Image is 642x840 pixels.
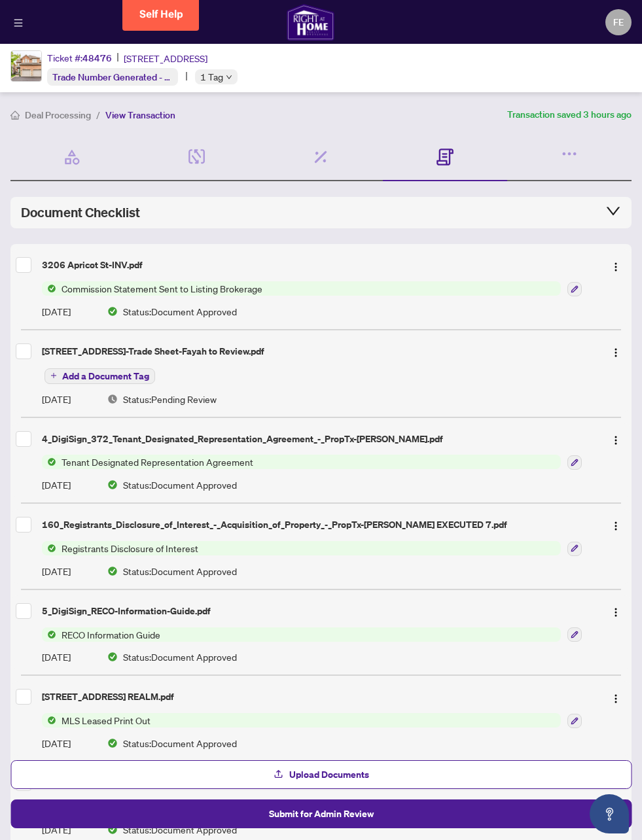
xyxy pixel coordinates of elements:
img: Document Status [107,480,118,490]
div: [STREET_ADDRESS]-Trade Sheet-Fayah to Review.pdf [42,344,595,359]
span: MLS Leased Print Out [56,713,156,727]
button: Logo [605,429,626,449]
span: RECO Information Guide [56,627,166,642]
span: [DATE] [42,564,71,578]
span: Trade Number Generated - Pending Information [52,71,247,83]
span: Self Help [139,8,183,20]
span: Registrants Disclosure of Interest [56,541,204,555]
span: plus [50,372,57,379]
img: Document Status [107,824,118,835]
div: Document Checklist [21,203,621,222]
span: Submit for Admin Review [269,803,374,824]
img: Status Icon [42,713,56,727]
img: Document Status [107,394,118,404]
span: [DATE] [42,736,71,750]
div: Ticket #: [47,50,112,65]
article: Transaction saved 3 hours ago [507,107,632,122]
img: Logo [611,521,621,531]
span: Commission Statement Sent to Listing Brokerage [56,281,268,296]
button: Logo [605,341,626,362]
button: Open asap [590,794,629,833]
img: Document Status [107,738,118,748]
span: Upload Documents [289,764,369,785]
button: Logo [605,686,626,707]
div: [STREET_ADDRESS] REALM.pdf [42,690,595,704]
img: Document Status [107,652,118,662]
span: Status: Document Approved [123,304,237,319]
img: Document Status [107,306,118,317]
span: collapsed [605,203,621,219]
span: View Transaction [105,109,175,121]
span: Status: Pending Review [123,392,217,406]
span: Add a Document Tag [62,372,149,381]
button: Logo [605,601,626,621]
span: Status: Document Approved [123,478,237,492]
img: Status Icon [42,455,56,469]
span: menu [14,18,23,27]
img: Logo [611,262,621,272]
span: 48476 [82,52,112,64]
button: Logo [605,254,626,275]
button: Add a Document Tag [45,368,155,384]
span: [STREET_ADDRESS] [124,51,207,65]
div: 3206 Apricot St-INV.pdf [42,258,595,272]
div: 160_Registrants_Disclosure_of_Interest_-_Acquisition_of_Property_-_PropTx-[PERSON_NAME] EXECUTED ... [42,517,595,532]
button: Submit for Admin Review [10,799,632,828]
span: [DATE] [42,822,71,837]
img: Logo [611,347,621,358]
img: Document Status [107,566,118,576]
div: 5_DigiSign_RECO-Information-Guide.pdf [42,604,595,618]
img: Logo [611,693,621,704]
img: Status Icon [42,627,56,642]
span: Status: Document Approved [123,736,237,750]
span: [DATE] [42,304,71,319]
img: Logo [611,607,621,618]
img: Status Icon [42,541,56,555]
span: Status: Document Approved [123,650,237,664]
span: [DATE] [42,392,71,406]
span: home [10,111,20,120]
span: [DATE] [42,650,71,664]
img: Status Icon [42,281,56,296]
span: Status: Document Approved [123,822,237,837]
span: Document Checklist [21,203,140,222]
button: Logo [605,514,626,535]
span: Status: Document Approved [123,564,237,578]
button: Upload Documents [10,760,632,789]
img: IMG-W12313484_1.jpg [11,51,41,81]
img: logo [287,4,334,41]
span: FE [613,15,624,29]
li: / [96,107,100,122]
span: [DATE] [42,478,71,492]
span: 1 Tag [200,69,223,84]
span: Deal Processing [25,109,91,121]
img: Logo [611,435,621,446]
span: Tenant Designated Representation Agreement [56,455,259,469]
span: down [226,74,232,80]
div: 4_DigiSign_372_Tenant_Designated_Representation_Agreement_-_PropTx-[PERSON_NAME].pdf [42,432,595,446]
